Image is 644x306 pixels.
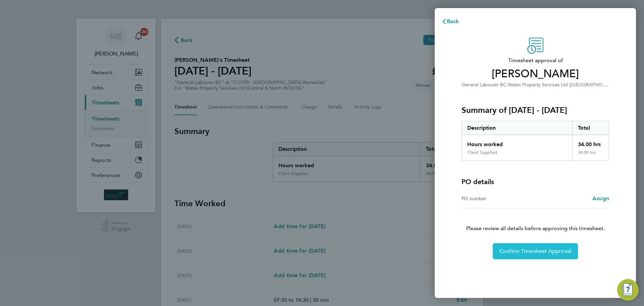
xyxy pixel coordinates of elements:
[572,150,609,161] div: 34.00 hrs
[617,279,639,301] button: Engage Resource Center
[592,194,609,203] a: Assign
[435,15,466,28] button: Back
[462,177,494,186] h4: PO details
[493,243,578,259] button: Confirm Timesheet Approval
[462,67,609,81] span: [PERSON_NAME]
[462,105,609,116] h3: Summary of [DATE] - [DATE]
[462,135,572,150] div: Hours worked
[462,194,535,203] div: PO number
[462,56,609,64] span: Timesheet approval of
[572,135,609,150] div: 34.00 hrs
[453,208,617,232] p: Please review all details before approving this timesheet.
[462,121,609,161] div: Summary of 23 - 29 Aug 2025
[462,82,506,88] span: General Labourer BC
[592,195,609,202] span: Assign
[572,121,609,135] div: Total
[462,121,572,135] div: Description
[467,150,497,155] div: Client Supplied
[506,82,508,88] span: ·
[447,18,459,25] span: Back
[499,248,571,255] span: Confirm Timesheet Approval
[508,81,620,88] span: Wates Property Services Ltd ([GEOGRAPHIC_DATA])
